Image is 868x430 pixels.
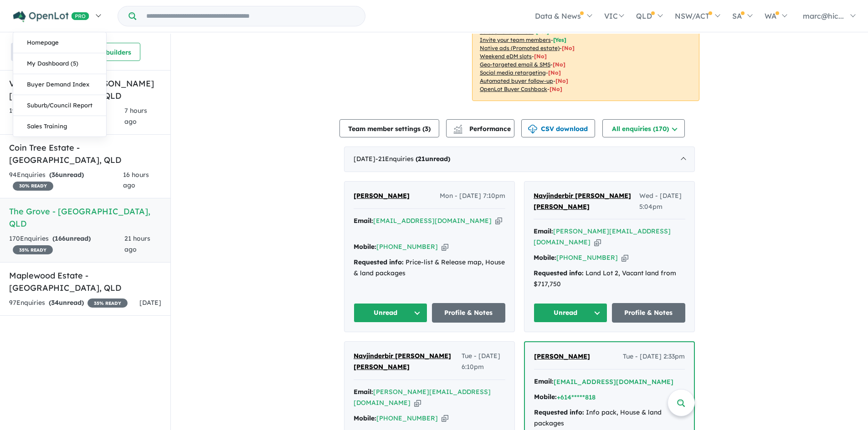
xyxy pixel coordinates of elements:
[536,28,549,35] span: [ Yes ]
[139,298,161,307] span: [DATE]
[553,36,566,43] span: [ Yes ]
[13,32,106,53] a: Homepage
[528,125,537,134] img: download icon
[534,253,556,262] strong: Mobile:
[480,45,560,51] u: Native ads (Promoted estate)
[354,191,410,202] a: [PERSON_NAME]
[453,127,462,133] img: bar-chart.svg
[442,414,448,423] button: Copy
[534,227,671,246] a: [PERSON_NAME][EMAIL_ADDRESS][DOMAIN_NAME]
[534,192,631,211] span: Navjinderbir [PERSON_NAME] [PERSON_NAME]
[418,155,425,163] span: 21
[534,352,590,360] span: [PERSON_NAME]
[562,45,575,51] span: [No]
[354,352,451,371] span: Navjinderbir [PERSON_NAME] [PERSON_NAME]
[9,106,124,127] div: 19 Enquir ies
[9,205,161,230] h5: The Grove - [GEOGRAPHIC_DATA] , QLD
[480,36,551,43] u: Invite your team members
[534,407,685,429] div: Info pack, House & land packages
[354,257,505,279] div: Price-list & Release map, House & land packages
[123,171,149,190] span: 16 hours ago
[550,86,562,92] span: [No]
[462,351,505,373] span: Tue - [DATE] 6:10pm
[534,227,553,235] strong: Email:
[534,393,557,401] strong: Mobile:
[13,116,106,137] a: Sales Training
[87,298,128,308] span: 35 % READY
[9,233,124,255] div: 170 Enquir ies
[534,191,639,212] a: Navjinderbir [PERSON_NAME] [PERSON_NAME]
[13,53,106,74] a: My Dashboard (5)
[124,106,147,126] span: 7 hours ago
[376,414,438,422] a: [PHONE_NUMBER]
[480,53,532,60] u: Weekend eDM slots
[354,243,376,251] strong: Mobile:
[414,398,421,408] button: Copy
[440,191,505,202] span: Mon - [DATE] 7:10pm
[594,238,601,247] button: Copy
[138,6,363,26] input: Try estate name, suburb, builder or developer
[455,125,511,133] span: Performance
[9,269,161,294] h5: Maplewood Estate - [GEOGRAPHIC_DATA] , QLD
[534,377,554,385] strong: Email:
[612,303,686,323] a: Profile & Notes
[354,303,427,323] button: Unread
[354,414,376,422] strong: Mobile:
[375,155,450,163] span: - 21 Enquir ies
[602,119,685,137] button: All enquiries (170)
[373,217,492,225] a: [EMAIL_ADDRESS][DOMAIN_NAME]
[51,171,59,179] span: 36
[376,243,438,251] a: [PHONE_NUMBER]
[554,377,673,387] button: [EMAIL_ADDRESS][DOMAIN_NAME]
[13,74,106,95] a: Buyer Demand Index
[416,155,450,163] strong: ( unread)
[446,119,514,137] button: Performance
[339,119,439,137] button: Team member settings (3)
[521,119,595,137] button: CSV download
[9,77,161,102] h5: Vale Townhomes - [PERSON_NAME][GEOGRAPHIC_DATA] , QLD
[49,171,84,179] strong: ( unread)
[555,77,568,84] span: [No]
[354,351,462,373] a: Navjinderbir [PERSON_NAME] [PERSON_NAME]
[13,182,53,191] span: 30 % READY
[534,351,590,362] a: [PERSON_NAME]
[534,53,547,60] span: [No]
[13,245,53,254] span: 35 % READY
[480,77,553,84] u: Automated buyer follow-up
[51,298,59,307] span: 34
[553,61,565,68] span: [No]
[556,253,618,262] a: [PHONE_NUMBER]
[425,125,428,133] span: 3
[344,147,695,172] div: [DATE]
[9,142,161,166] h5: Coin Tree Estate - [GEOGRAPHIC_DATA] , QLD
[480,61,550,68] u: Geo-targeted email & SMS
[354,217,373,225] strong: Email:
[432,303,506,323] a: Profile & Notes
[534,303,607,323] button: Unread
[9,170,123,192] div: 94 Enquir ies
[442,242,448,252] button: Copy
[534,268,685,290] div: Land Lot 2, Vacant land from $717,750
[495,216,502,226] button: Copy
[49,298,84,307] strong: ( unread)
[13,11,89,22] img: Openlot PRO Logo White
[354,388,373,396] strong: Email:
[52,234,91,243] strong: ( unread)
[803,11,844,20] span: marc@hic...
[354,192,410,200] span: [PERSON_NAME]
[454,125,462,130] img: line-chart.svg
[534,408,584,416] strong: Requested info:
[9,298,128,309] div: 97 Enquir ies
[534,269,584,277] strong: Requested info:
[354,388,491,407] a: [PERSON_NAME][EMAIL_ADDRESS][DOMAIN_NAME]
[480,28,534,35] u: Sales phone number
[623,351,685,362] span: Tue - [DATE] 2:33pm
[480,69,546,76] u: Social media retargeting
[639,191,685,212] span: Wed - [DATE] 5:04pm
[124,234,150,253] span: 21 hours ago
[13,95,106,116] a: Suburb/Council Report
[621,253,628,263] button: Copy
[480,86,547,92] u: OpenLot Buyer Cashback
[354,258,404,266] strong: Requested info:
[548,69,561,76] span: [No]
